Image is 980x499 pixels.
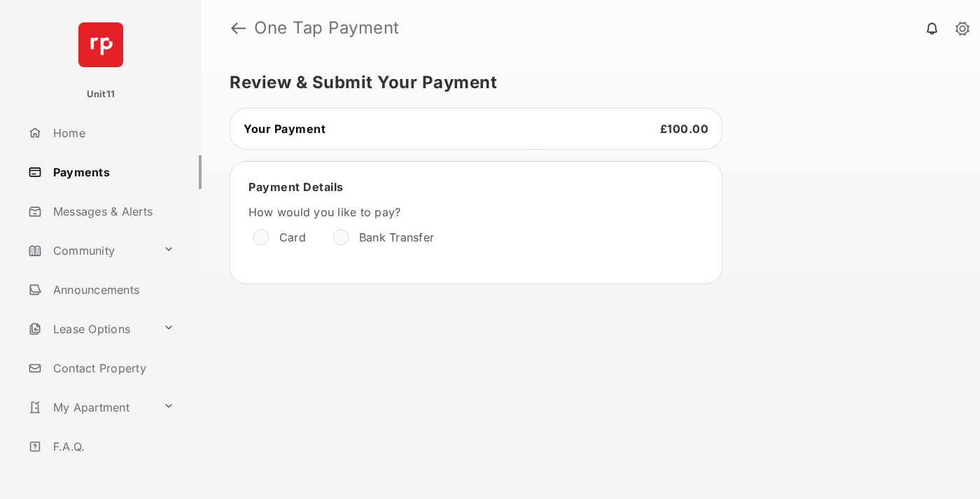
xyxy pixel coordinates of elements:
[87,87,115,101] p: Unit11
[78,22,123,67] img: svg+xml;base64,PHN2ZyB4bWxucz0iaHR0cDovL3d3dy53My5vcmcvMjAwMC9zdmciIHdpZHRoPSI2NCIgaGVpZ2h0PSI2NC...
[254,20,400,36] strong: One Tap Payment
[660,122,709,136] span: £100.00
[22,116,202,150] a: Home
[22,430,202,463] a: F.A.Q.
[359,230,434,244] label: Bank Transfer
[22,312,157,346] a: Lease Options
[279,230,306,244] label: Card
[244,122,325,136] span: Your Payment
[230,74,941,91] h5: Review & Submit Your Payment
[22,155,202,189] a: Payments
[248,205,668,219] label: How would you like to pay?
[22,195,202,228] a: Messages & Alerts
[22,234,157,267] a: Community
[22,391,157,424] a: My Apartment
[248,180,344,194] span: Payment Details
[22,273,202,307] a: Announcements
[22,351,202,385] a: Contact Property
